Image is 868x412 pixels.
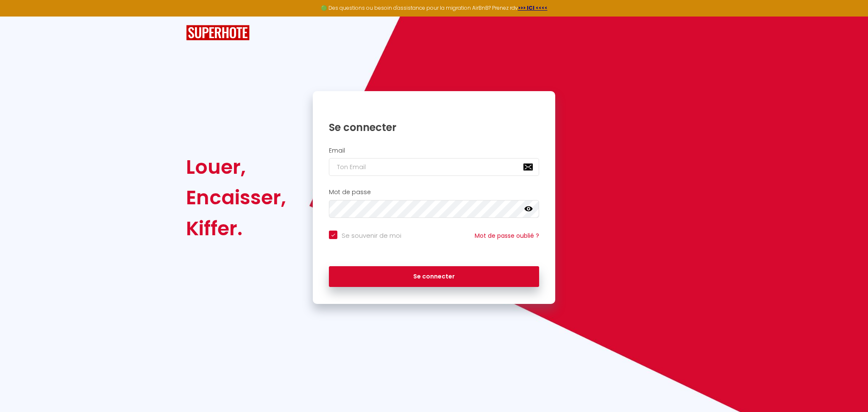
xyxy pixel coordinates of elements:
[518,4,548,11] a: >>> ICI <<<<
[186,213,286,244] div: Kiffer.
[329,147,539,154] h2: Email
[186,182,286,213] div: Encaisser,
[329,189,539,196] h2: Mot de passe
[186,25,250,41] img: SuperHote logo
[186,152,286,182] div: Louer,
[475,231,539,240] a: Mot de passe oublié ?
[329,266,539,287] button: Se connecter
[329,158,539,176] input: Ton Email
[329,121,539,134] h1: Se connecter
